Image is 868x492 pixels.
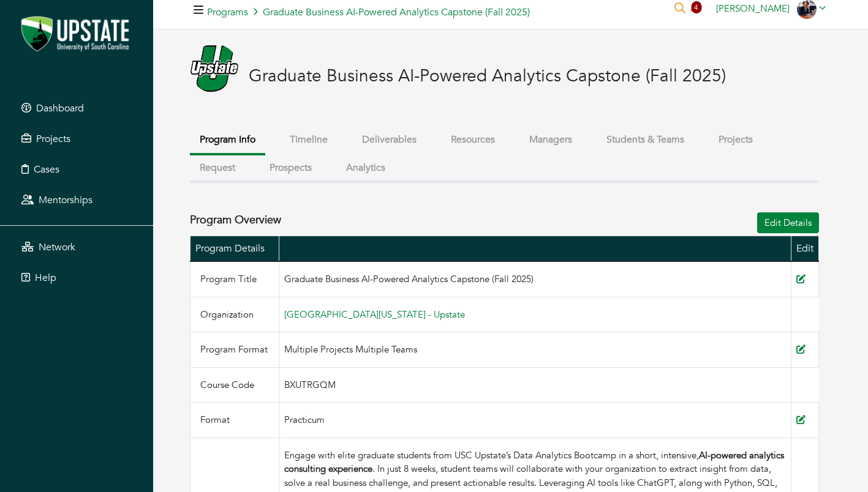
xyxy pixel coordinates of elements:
td: Program Title [191,261,279,297]
button: Program Info [190,127,265,155]
button: Resources [441,127,505,153]
h4: Program Overview [190,214,281,227]
a: Dashboard [3,96,150,121]
a: Cases [3,157,150,182]
span: Mentorships [39,193,92,207]
span: Help [35,271,56,285]
span: Projects [36,132,70,146]
span: Network [39,240,75,254]
td: Program Format [191,332,279,368]
a: Mentorships [3,188,150,212]
a: Projects [3,127,150,151]
span: Dashboard [36,102,84,115]
td: Multiple Projects Multiple Teams [279,332,791,368]
span: [PERSON_NAME] [716,2,790,15]
td: Format [191,403,279,438]
button: Students & Teams [597,127,694,153]
a: Programs [207,6,248,19]
button: Projects [709,127,763,153]
td: Course Code [191,367,279,403]
button: Analytics [336,155,395,181]
button: Request [190,155,245,181]
th: Program Details [191,236,279,262]
th: Edit [791,236,818,262]
a: Network [3,235,150,259]
img: USC_Upstate_Spartans_logo.svg.png [190,44,239,93]
button: Deliverables [352,127,426,153]
td: Graduate Business AI-Powered Analytics Capstone (Fall 2025) [279,261,791,297]
a: 4 [690,2,700,17]
a: Help [3,266,150,290]
h5: Graduate Business AI-Powered Analytics Capstone (Fall 2025) [207,7,530,18]
h3: Graduate Business AI-Powered Analytics Capstone (Fall 2025) [249,66,726,87]
span: 4 [691,1,701,13]
a: [GEOGRAPHIC_DATA][US_STATE] - Upstate [284,308,465,321]
td: Organization [191,297,279,332]
img: Screenshot%202024-05-21%20at%2011.01.47%E2%80%AFAM.png [12,11,141,59]
a: Edit Details [757,212,819,234]
td: BXUTRGQM [279,367,791,403]
button: Timeline [280,127,338,153]
td: Practicum [279,403,791,438]
button: Prospects [260,155,322,181]
button: Managers [519,127,582,153]
a: [PERSON_NAME] [711,2,831,15]
span: Cases [34,163,59,176]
